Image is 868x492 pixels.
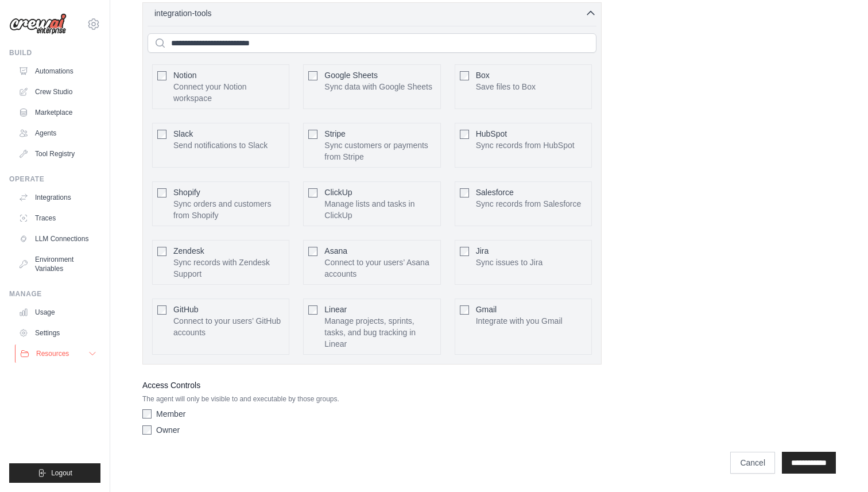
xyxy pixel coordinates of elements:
[730,452,775,474] a: Cancel
[324,129,346,138] span: Stripe
[156,408,185,420] label: Member
[324,188,352,197] span: ClickUp
[476,257,543,268] p: Sync issues to Jira
[9,289,100,299] div: Manage
[9,48,100,57] div: Build
[173,198,284,221] p: Sync orders and customers from Shopify
[173,257,284,280] p: Sync records with Zendesk Support
[36,349,69,358] span: Resources
[14,62,100,80] a: Automations
[142,394,602,404] p: The agent will only be visible to and executable by those groups.
[173,129,193,138] span: Slack
[9,463,100,483] button: Logout
[476,71,490,80] span: Box
[173,81,284,104] p: Connect your Notion workspace
[9,175,100,184] div: Operate
[173,140,268,151] p: Send notifications to Slack
[476,198,582,210] p: Sync records from Salesforce
[14,250,100,278] a: Environment Variables
[476,305,497,314] span: Gmail
[324,71,378,80] span: Google Sheets
[14,103,100,122] a: Marketplace
[324,198,435,221] p: Manage lists and tasks in ClickUp
[476,140,575,151] p: Sync records from HubSpot
[142,378,602,392] label: Access Controls
[173,71,196,80] span: Notion
[324,257,435,280] p: Connect to your users’ Asana accounts
[14,124,100,142] a: Agents
[173,188,200,197] span: Shopify
[476,246,489,255] span: Jira
[324,246,347,255] span: Asana
[51,468,72,478] span: Logout
[14,145,100,163] a: Tool Registry
[14,230,100,248] a: LLM Connections
[14,324,100,342] a: Settings
[173,246,204,255] span: Zendesk
[148,7,596,19] button: integration-tools
[9,13,67,35] img: Logo
[14,188,100,207] a: Integrations
[14,83,100,101] a: Crew Studio
[15,344,102,363] button: Resources
[156,424,180,436] label: Owner
[173,315,284,338] p: Connect to your users’ GitHub accounts
[476,188,514,197] span: Salesforce
[14,303,100,321] a: Usage
[324,140,435,162] p: Sync customers or payments from Stripe
[324,315,435,350] p: Manage projects, sprints, tasks, and bug tracking in Linear
[476,315,563,327] p: Integrate with you Gmail
[173,305,199,314] span: GitHub
[324,81,432,92] p: Sync data with Google Sheets
[324,305,347,314] span: Linear
[14,209,100,227] a: Traces
[476,81,536,92] p: Save files to Box
[154,7,212,19] span: integration-tools
[476,129,507,138] span: HubSpot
